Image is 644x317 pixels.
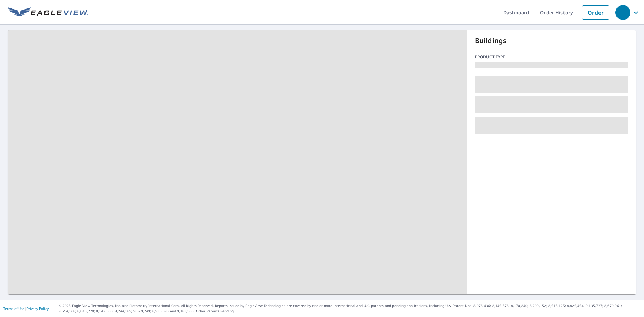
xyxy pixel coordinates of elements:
a: Order [582,5,609,20]
p: Buildings [475,36,628,46]
p: Product type [475,54,628,60]
p: | [3,306,49,311]
img: EV Logo [8,7,88,18]
a: Terms of Use [3,306,24,311]
p: © 2025 Eagle View Technologies, Inc. and Pictometry International Corp. All Rights Reserved. Repo... [59,303,641,314]
a: Privacy Policy [26,306,49,311]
